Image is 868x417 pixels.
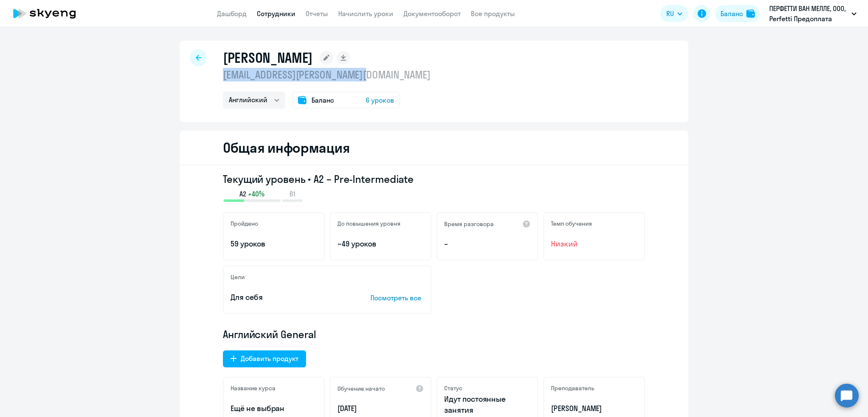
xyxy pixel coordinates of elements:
[666,8,674,19] span: RU
[660,5,688,22] button: RU
[746,9,755,18] img: balance
[257,9,295,18] a: Сотрудники
[223,172,645,186] h3: Текущий уровень • A2 – Pre-Intermediate
[223,68,431,81] p: [EMAIL_ADDRESS][PERSON_NAME][DOMAIN_NAME]
[241,353,298,364] div: Добавить продукт
[366,95,394,105] span: 6 уроков
[217,9,247,18] a: Дашборд
[223,49,313,66] h1: [PERSON_NAME]
[551,384,594,392] h5: Преподаватель
[337,220,401,227] h5: До повышения уровня
[337,238,424,249] p: ~49 уроков
[312,95,334,105] span: Баланс
[769,3,848,24] p: ПЕРФЕТТИ ВАН МЕЛЛЕ, ООО, Perfetti Предоплата
[231,238,317,249] p: 59 уроков
[444,238,531,249] p: –
[471,9,515,18] a: Все продукты
[337,385,385,392] h5: Обучение начато
[289,189,295,199] span: B1
[765,3,861,24] button: ПЕРФЕТТИ ВАН МЕЛЛЕ, ООО, Perfetti Предоплата
[239,189,246,199] span: A2
[248,189,264,199] span: +40%
[551,238,637,249] span: Низкий
[715,5,760,22] button: Балансbalance
[231,403,317,414] p: Ещё не выбран
[403,9,461,18] a: Документооборот
[231,384,275,392] h5: Название курса
[231,292,344,303] p: Для себя
[231,220,258,227] h5: Пройдено
[444,220,494,228] h5: Время разговора
[721,8,743,19] div: Баланс
[223,139,350,156] h2: Общая информация
[337,403,424,414] p: [DATE]
[551,220,592,227] h5: Темп обучения
[444,384,462,392] h5: Статус
[223,327,316,341] span: Английский General
[223,350,306,367] button: Добавить продукт
[370,293,424,303] p: Посмотреть все
[231,273,245,281] h5: Цели
[551,403,637,414] p: [PERSON_NAME]
[444,394,531,416] p: Идут постоянные занятия
[338,9,393,18] a: Начислить уроки
[306,9,328,18] a: Отчеты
